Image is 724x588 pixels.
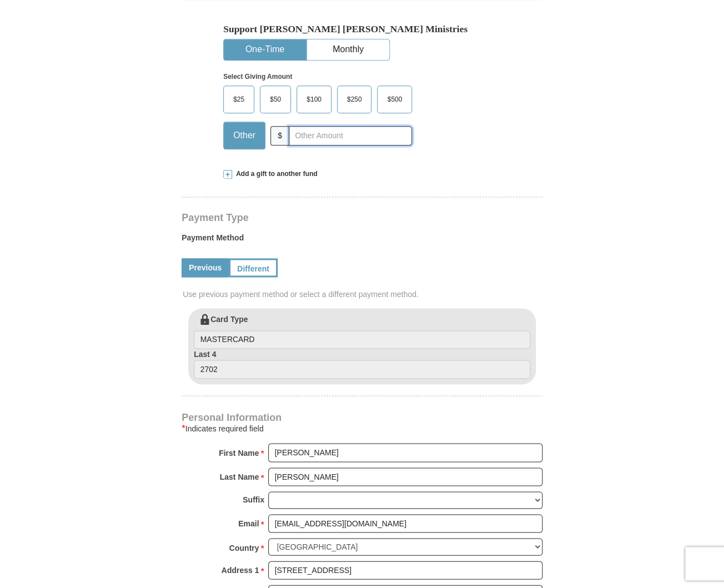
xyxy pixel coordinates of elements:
[223,73,292,81] strong: Select Giving Amount
[307,39,389,60] button: Monthly
[229,540,259,555] strong: Country
[232,169,318,179] span: Add a gift to another fund
[194,314,530,349] label: Card Type
[183,289,544,300] span: Use previous payment method or select a different payment method.
[194,360,530,379] input: Last 4
[341,91,368,108] span: $250
[182,258,229,277] a: Previous
[243,491,264,507] strong: Suffix
[301,91,327,108] span: $100
[381,91,408,108] span: $500
[182,213,542,222] h4: Payment Type
[238,515,259,531] strong: Email
[220,469,259,484] strong: Last Name
[224,39,306,60] button: One-Time
[289,126,412,145] input: Other Amount
[270,126,289,145] span: $
[194,330,530,349] input: Card Type
[182,413,542,421] h4: Personal Information
[223,23,501,35] h5: Support [PERSON_NAME] [PERSON_NAME] Ministries
[228,127,261,144] span: Other
[222,562,259,577] strong: Address 1
[229,258,278,277] a: Different
[219,445,259,460] strong: First Name
[182,421,542,435] div: Indicates required field
[228,91,250,108] span: $25
[194,349,530,379] label: Last 4
[264,91,286,108] span: $50
[182,232,542,249] label: Payment Method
